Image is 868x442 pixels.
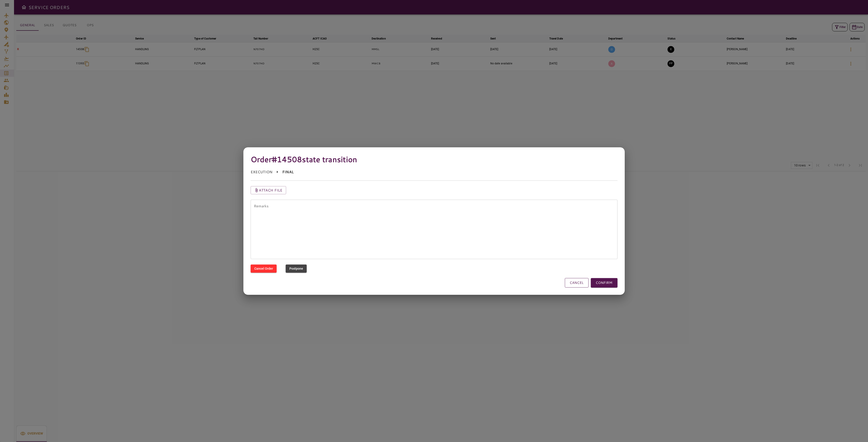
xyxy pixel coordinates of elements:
button: CANCEL [565,278,588,288]
button: Postpone [286,264,307,273]
button: Attach file [251,186,286,194]
p: EXECUTION [251,169,272,175]
p: Attach file [259,187,283,193]
button: CONFIRM [591,278,617,288]
h4: Order #14508 state transition [251,154,618,164]
p: FINAL [282,169,294,175]
button: Cancel Order [251,264,277,273]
